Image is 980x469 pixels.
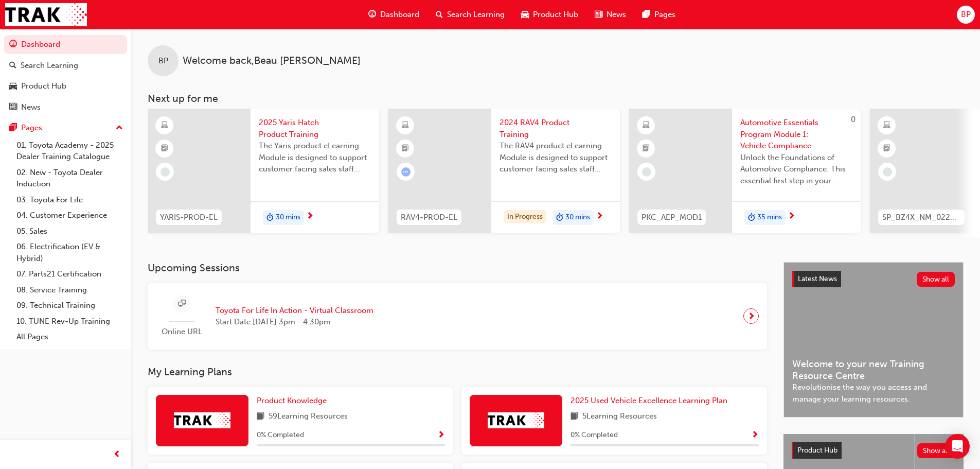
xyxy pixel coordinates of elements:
span: book-icon [257,410,264,423]
span: BP [961,9,971,21]
span: learningResourceType_ELEARNING-icon [402,119,409,132]
span: learningRecordVerb_NONE-icon [642,167,651,177]
a: 05. Sales [12,223,127,239]
span: duration-icon [748,211,755,224]
span: 2024 RAV4 Product Training [500,117,612,140]
a: 09. Technical Training [12,298,127,314]
a: 06. Electrification (EV & Hybrid) [12,239,127,266]
span: learningResourceType_ELEARNING-icon [883,119,890,132]
span: next-icon [788,212,795,221]
span: Online URL [156,326,207,338]
h3: My Learning Plans [148,366,767,378]
span: BP [158,55,168,67]
div: In Progress [504,210,546,224]
span: book-icon [571,410,578,423]
span: SP_BZ4X_NM_0224_EL01 [882,212,960,223]
span: booktick-icon [402,142,409,155]
a: pages-iconPages [634,4,684,25]
a: car-iconProduct Hub [513,4,586,25]
span: Welcome to your new Training Resource Centre [792,358,955,381]
div: Open Intercom Messenger [945,434,970,459]
a: Latest NewsShow all [792,271,955,287]
span: news-icon [9,103,17,112]
a: 03. Toyota For Life [12,192,127,208]
a: YARIS-PROD-EL2025 Yaris Hatch Product TrainingThe Yaris product eLearning Module is designed to s... [148,109,379,233]
button: Pages [4,118,127,137]
button: DashboardSearch LearningProduct HubNews [4,33,127,118]
span: RAV4-PROD-EL [401,212,457,223]
span: Welcome back , Beau [PERSON_NAME] [183,55,361,67]
img: Trak [488,412,544,428]
span: The Yaris product eLearning Module is designed to support customer facing sales staff with introd... [259,140,371,175]
a: Product Knowledge [257,395,331,407]
span: 59 Learning Resources [269,410,348,423]
span: Product Hub [797,446,838,455]
span: car-icon [521,8,529,21]
span: duration-icon [556,211,563,224]
a: RAV4-PROD-EL2024 RAV4 Product TrainingThe RAV4 product eLearning Module is designed to support cu... [388,109,620,233]
span: sessionType_ONLINE_URL-icon [178,298,186,310]
a: Product Hub [4,77,127,96]
div: News [21,101,41,113]
button: Show Progress [437,429,445,442]
span: 30 mins [565,212,590,223]
span: duration-icon [266,211,274,224]
a: guage-iconDashboard [360,4,427,25]
span: next-icon [596,212,603,221]
span: YARIS-PROD-EL [160,212,218,223]
span: car-icon [9,82,17,91]
a: All Pages [12,329,127,345]
a: search-iconSearch Learning [427,4,513,25]
a: Latest NewsShow allWelcome to your new Training Resource CentreRevolutionise the way you access a... [783,262,964,418]
h3: Upcoming Sessions [148,262,767,274]
span: PKC_AEP_MOD1 [642,212,702,223]
span: Dashboard [380,9,419,21]
a: 02. New - Toyota Dealer Induction [12,165,127,192]
a: 08. Service Training [12,282,127,298]
a: Search Learning [4,56,127,75]
div: Product Hub [21,80,66,92]
span: Start Date: [DATE] 3pm - 4:30pm [216,316,373,328]
div: Pages [21,122,42,134]
a: 0PKC_AEP_MOD1Automotive Essentials Program Module 1: Vehicle ComplianceUnlock the Foundations of ... [629,109,861,233]
a: Trak [5,3,87,26]
a: 2025 Used Vehicle Excellence Learning Plan [571,395,732,407]
span: News [607,9,626,21]
span: pages-icon [9,124,17,133]
span: 2025 Used Vehicle Excellence Learning Plan [571,396,727,405]
span: Revolutionise the way you access and manage your learning resources. [792,381,955,405]
span: learningRecordVerb_NONE-icon [883,167,892,177]
button: BP [957,6,975,24]
span: learningResourceType_ELEARNING-icon [643,119,650,132]
span: learningRecordVerb_ATTEMPT-icon [401,167,411,177]
span: 30 mins [276,212,300,223]
span: booktick-icon [883,142,890,155]
span: next-icon [747,309,755,323]
span: 0 % Completed [257,429,304,441]
a: 07. Parts21 Certification [12,266,127,282]
span: search-icon [9,61,16,71]
div: Search Learning [21,60,78,72]
span: Product Hub [533,9,578,21]
h3: Next up for me [131,93,980,105]
a: News [4,98,127,117]
span: next-icon [306,212,314,221]
span: pages-icon [643,8,650,21]
span: Latest News [798,274,837,283]
span: Pages [654,9,675,21]
button: Show Progress [751,429,759,442]
a: news-iconNews [586,4,634,25]
span: Toyota For Life In Action - Virtual Classroom [216,305,373,317]
span: search-icon [436,8,443,21]
a: Online URLToyota For Life In Action - Virtual ClassroomStart Date:[DATE] 3pm - 4:30pm [156,291,759,342]
span: learningRecordVerb_NONE-icon [161,167,170,177]
span: guage-icon [9,40,17,49]
span: learningResourceType_ELEARNING-icon [161,119,168,132]
span: Show Progress [751,431,759,440]
span: Show Progress [437,431,445,440]
span: booktick-icon [161,142,168,155]
button: Show all [917,272,955,287]
a: 10. TUNE Rev-Up Training [12,314,127,329]
a: 01. Toyota Academy - 2025 Dealer Training Catalogue [12,137,127,165]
